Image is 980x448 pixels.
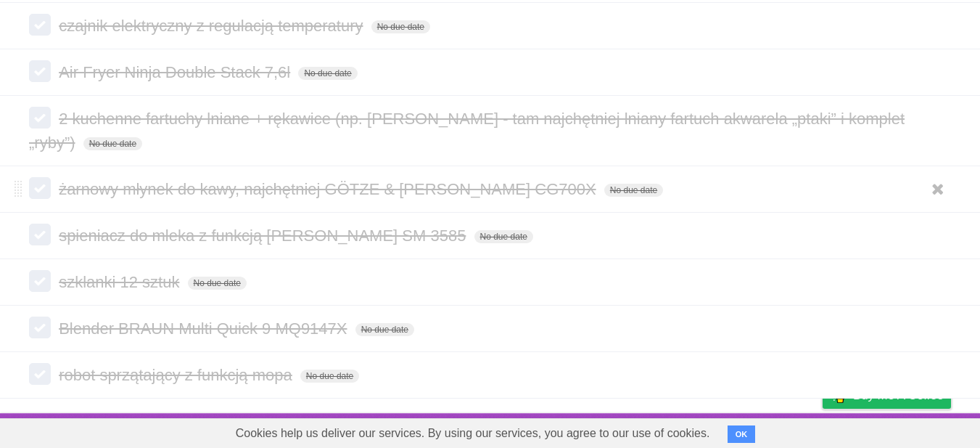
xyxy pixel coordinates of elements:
label: Done [29,177,51,199]
span: czajnik elektryczny z regulacją temperatury [59,17,366,35]
label: Done [29,224,51,245]
label: Done [29,60,51,82]
span: No due date [371,20,430,33]
span: Air Fryer Ninja Double Stack 7,6l [59,63,294,81]
span: No due date [474,230,533,243]
span: Cookies help us deliver our services. By using our services, you agree to our use of cookies. [221,419,725,448]
label: Done [29,317,51,338]
span: spieniacz do mleka z funkcją [PERSON_NAME] SM 3585 [59,227,469,245]
a: Suggest a feature [860,417,951,444]
span: Blender BRAUN Multi Quick 9 MQ9147X [59,319,350,338]
span: No due date [604,184,663,197]
label: Done [29,270,51,292]
a: About [630,417,660,444]
span: żarnowy młynek do kawy, najchętniej GÖTZE & [PERSON_NAME] CG700X [59,180,600,198]
span: robot sprzątający z funkcją mopa [59,366,296,384]
label: Done [29,363,51,385]
a: Privacy [804,417,841,444]
span: No due date [298,67,357,80]
span: No due date [83,137,142,150]
label: Done [29,107,51,129]
label: Done [29,14,51,36]
span: No due date [188,277,247,290]
a: Developers [678,417,736,444]
a: Terms [754,417,786,444]
span: szklanki 12 sztuk [59,273,183,291]
span: No due date [355,323,414,336]
span: Buy me a coffee [853,383,944,408]
span: 2 kuchenne fartuchy lniane + rękawice (np. [PERSON_NAME] - tam najchętniej lniany fartuch akwarel... [29,110,905,152]
span: No due date [300,370,359,383]
button: OK [728,425,756,443]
